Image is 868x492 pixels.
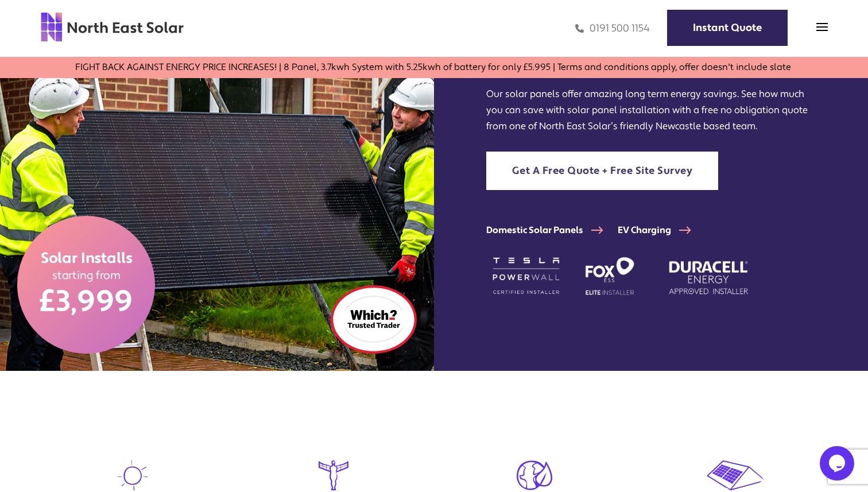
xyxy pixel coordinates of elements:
img: sun icon [118,460,148,490]
a: EV Charging [618,224,706,236]
img: Solar Panels on the roof [707,460,765,490]
iframe: chat widget [820,446,857,481]
img: menu icon [816,21,828,33]
a: Domestic Solar Panels [486,224,618,236]
a: Solar Installs starting from £3,999 [17,216,155,354]
img: phone icon [575,22,584,35]
a: Get A Free Quote + Free Site Survey [486,152,719,190]
span: Solar Installs [40,249,132,268]
img: north east solar logo [40,11,184,42]
a: Instant Quote [667,10,788,46]
img: planet icon [517,460,552,490]
a: 0191 500 1154 [575,22,650,35]
img: which logo [331,285,417,354]
p: Our solar panels offer amazing long term energy savings. See how much you can save with solar pan... [486,86,816,134]
img: Angel of the North Icon [319,460,349,490]
span: £3,999 [40,282,133,320]
span: starting from [52,268,121,282]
